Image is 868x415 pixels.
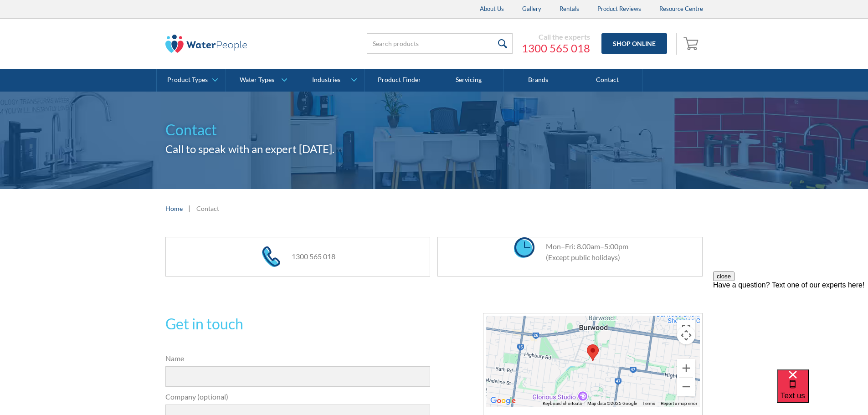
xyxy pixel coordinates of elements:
[587,401,637,406] span: Map data ©2025 Google
[503,69,573,92] a: Brands
[681,33,703,55] a: Open empty cart
[642,401,655,406] a: Terms (opens in new tab)
[488,395,518,407] a: Open this area in Google Maps (opens a new window)
[537,241,628,263] div: Mon–Fri: 8.00am–5:00pm (Except public holidays)
[683,36,701,51] img: shopping cart
[196,204,219,213] div: Contact
[677,326,695,344] button: Map camera controls
[434,69,503,92] a: Servicing
[312,76,340,84] div: Industries
[187,203,192,214] div: |
[573,69,642,92] a: Contact
[165,141,703,157] h2: Call to speak with an expert [DATE].
[777,369,868,415] iframe: podium webchat widget bubble
[165,204,183,213] a: Home
[543,400,582,407] button: Keyboard shortcuts
[165,313,431,335] h2: Get in touch
[677,378,695,396] button: Zoom out
[488,395,518,407] img: Google
[165,391,431,402] label: Company (optional)
[226,69,295,92] a: Water Types
[677,320,695,338] button: Toggle fullscreen view
[240,76,274,84] div: Water Types
[522,41,590,55] a: 1300 565 018
[677,359,695,377] button: Zoom in
[522,32,590,41] div: Call the experts
[587,344,599,361] div: Map pin
[157,69,226,92] a: Product Types
[295,69,364,92] a: Industries
[165,353,431,364] label: Name
[713,272,868,381] iframe: podium webchat widget prompt
[601,33,667,54] a: Shop Online
[365,69,434,92] a: Product Finder
[165,35,247,53] img: The Water People
[514,237,534,258] img: clock icon
[367,33,513,54] input: Search products
[165,119,703,141] h1: Contact
[262,246,280,267] img: phone icon
[292,252,335,261] a: 1300 565 018
[167,76,208,84] div: Product Types
[661,401,697,406] a: Report a map error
